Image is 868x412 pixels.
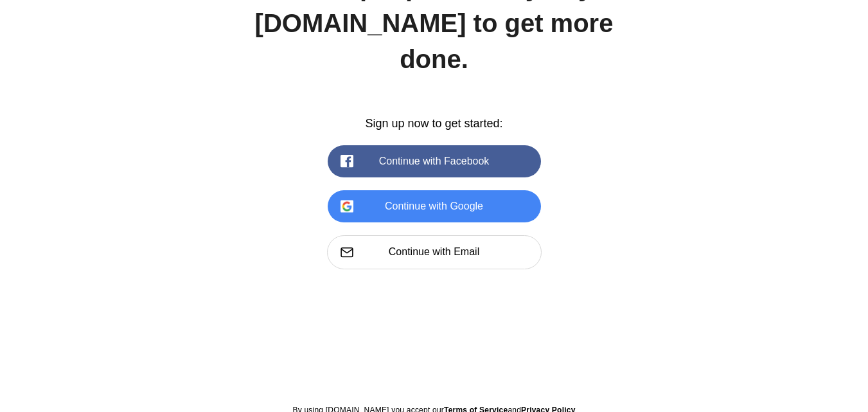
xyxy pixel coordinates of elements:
div: Sign up now to get started: [235,116,633,132]
img: email [341,247,353,258]
img: facebook [341,155,353,168]
button: Continue with Email [327,235,542,269]
img: google [341,201,353,213]
button: Continue with Facebook [328,145,541,177]
button: Continue with Google [328,190,541,222]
